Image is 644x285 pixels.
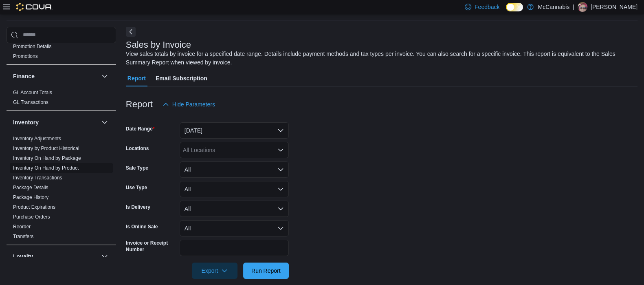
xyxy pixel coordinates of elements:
[251,267,281,275] span: Run Report
[243,263,289,279] button: Run Report
[13,223,31,230] span: Reorder
[13,99,48,105] a: GL Transactions
[13,224,31,230] a: Reorder
[13,175,62,181] span: Inventory Transactions
[13,72,35,80] h3: Finance
[126,204,150,210] label: Is Delivery
[7,134,116,245] div: Inventory
[180,220,289,236] button: All
[13,43,52,50] span: Promotion Details
[13,53,38,59] a: Promotions
[126,184,147,191] label: Use Type
[13,214,50,220] span: Purchase Orders
[126,27,136,37] button: Next
[506,3,523,11] input: Dark Mode
[573,2,574,12] p: |
[13,99,48,106] span: GL Transactions
[13,194,48,201] span: Package History
[126,165,148,171] label: Sale Type
[197,263,233,279] span: Export
[13,53,38,60] span: Promotions
[7,88,116,110] div: Finance
[13,89,52,96] span: GL Account Totals
[13,118,98,126] button: Inventory
[192,263,237,279] button: Export
[180,181,289,197] button: All
[13,175,62,181] a: Inventory Transactions
[13,72,98,80] button: Finance
[13,252,98,261] button: Loyalty
[126,50,633,67] div: View sales totals by invoice for a specified date range. Details include payment methods and tax ...
[13,204,55,210] a: Product Expirations
[180,161,289,178] button: All
[13,136,61,141] a: Inventory Adjustments
[13,185,48,190] a: Package Details
[13,204,55,210] span: Product Expirations
[172,100,215,108] span: Hide Parameters
[13,146,79,151] a: Inventory by Product Historical
[100,71,110,81] button: Finance
[578,2,587,12] div: Krista Brumsey
[538,2,569,12] p: McCannabis
[100,117,110,127] button: Inventory
[126,99,153,109] h3: Report
[591,2,637,12] p: [PERSON_NAME]
[100,252,110,261] button: Loyalty
[7,32,116,64] div: Discounts & Promotions
[13,165,79,171] a: Inventory On Hand by Product
[13,234,33,239] a: Transfers
[475,3,499,11] span: Feedback
[180,201,289,217] button: All
[180,122,289,139] button: [DATE]
[126,240,176,253] label: Invoice or Receipt Number
[13,44,52,49] a: Promotion Details
[13,194,48,200] a: Package History
[13,155,81,161] span: Inventory On Hand by Package
[156,70,207,86] span: Email Subscription
[16,3,53,11] img: Cova
[126,40,191,50] h3: Sales by Invoice
[126,145,149,152] label: Locations
[13,145,79,152] span: Inventory by Product Historical
[13,90,52,95] a: GL Account Totals
[13,184,48,191] span: Package Details
[13,118,39,126] h3: Inventory
[13,135,61,142] span: Inventory Adjustments
[13,252,33,261] h3: Loyalty
[13,155,81,161] a: Inventory On Hand by Package
[126,126,155,132] label: Date Range
[127,70,146,86] span: Report
[13,214,50,220] a: Purchase Orders
[277,147,284,153] button: Open list of options
[159,96,218,113] button: Hide Parameters
[126,223,158,230] label: Is Online Sale
[506,11,506,12] span: Dark Mode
